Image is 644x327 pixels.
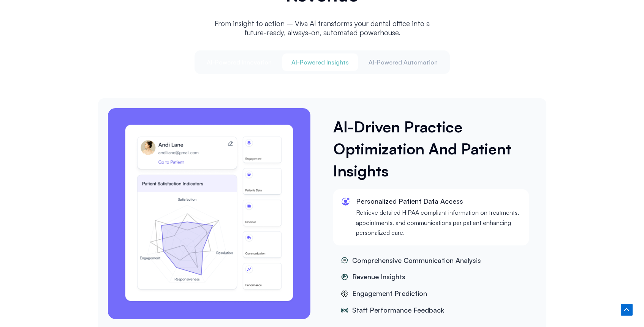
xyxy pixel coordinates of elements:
span: Al-Powered Innovation [207,58,272,66]
span: Engagement Prediction [350,288,427,299]
span: Comprehensive Communication Analysis [350,255,481,266]
span: Al-Powered Automation [369,58,438,66]
p: Retrieve detailed HIPAA compliant information on treatments, appointments, and communications per... [356,208,521,237]
p: From insight to action – Viva Al transforms your dental office into a future-ready, always-on, au... [212,19,432,37]
span: Revenue Insights [350,271,405,283]
span: Personalized Patient Data Access [356,197,463,205]
span: Staff Performance Feedback [350,305,444,316]
span: Al-Powered Insights [291,58,349,66]
h3: Al-Driven Practice Optimization And Patient Insights [333,116,533,182]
